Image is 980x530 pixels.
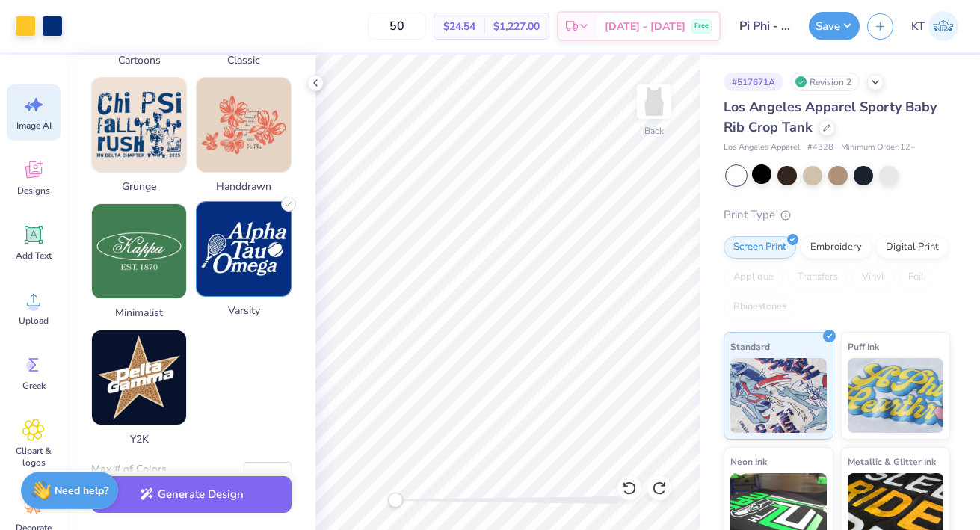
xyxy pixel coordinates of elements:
[92,78,186,172] img: Grunge
[197,78,291,172] img: Handdrawn
[911,18,925,35] span: KT
[9,445,58,469] span: Clipart & logos
[848,358,944,433] img: Puff Ink
[791,73,860,91] div: Revision 2
[92,330,186,425] img: Y2K
[196,52,292,68] span: Classic
[443,19,475,34] span: $24.54
[788,266,848,289] div: Transfers
[724,98,937,136] span: Los Angeles Apparel Sporty Baby Rib Crop Tank
[368,13,426,40] input: – –
[928,11,958,41] img: Karen Tian
[724,206,950,224] div: Print Type
[644,124,664,138] div: Back
[493,19,540,34] span: $1,227.00
[848,454,936,469] span: Metallic & Glitter Ink
[724,266,783,289] div: Applique
[852,266,894,289] div: Vinyl
[17,185,50,197] span: Designs
[197,202,291,296] img: Varsity
[91,179,187,194] span: Grunge
[905,11,965,41] a: KT
[388,493,403,508] div: Accessibility label
[91,431,187,447] span: Y2K
[899,266,934,289] div: Foil
[196,303,292,318] span: Varsity
[19,315,49,327] span: Upload
[605,19,685,34] span: [DATE] - [DATE]
[848,339,879,354] span: Puff Ink
[876,236,949,259] div: Digital Print
[801,236,872,259] div: Embroidery
[694,21,709,31] span: Free
[16,250,52,262] span: Add Text
[724,73,783,91] div: # 517671A
[728,11,801,41] input: Untitled Design
[730,358,827,433] img: Standard
[841,141,916,154] span: Minimum Order: 12 +
[730,339,770,354] span: Standard
[16,120,52,132] span: Image AI
[724,141,800,154] span: Los Angeles Apparel
[91,52,187,68] span: Cartoons
[807,141,833,154] span: # 4328
[724,296,796,318] div: Rhinestones
[22,380,46,392] span: Greek
[196,179,292,194] span: Handdrawn
[91,305,187,321] span: Minimalist
[639,87,669,117] img: Back
[724,236,796,259] div: Screen Print
[92,204,186,298] img: Minimalist
[809,12,860,40] button: Save
[55,484,108,498] strong: Need help?
[730,454,767,469] span: Neon Ink
[91,476,292,513] button: Generate Design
